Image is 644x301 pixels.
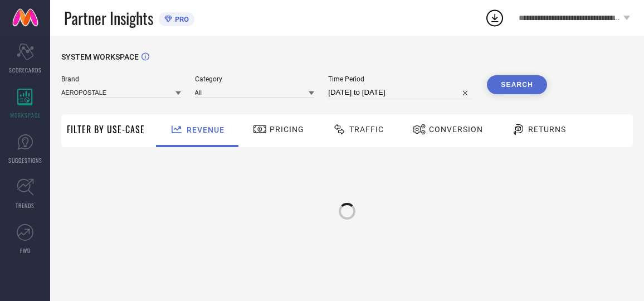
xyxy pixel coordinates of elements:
[67,123,145,136] span: Filter By Use-Case
[20,246,31,255] span: FWD
[195,75,315,83] span: Category
[16,201,35,210] span: TRENDS
[270,125,304,134] span: Pricing
[61,75,181,83] span: Brand
[8,156,42,164] span: SUGGESTIONS
[487,75,547,94] button: Search
[187,125,225,134] span: Revenue
[64,7,153,30] span: Partner Insights
[429,125,483,134] span: Conversion
[328,75,473,83] span: Time Period
[485,8,505,28] div: Open download list
[172,15,189,23] span: PRO
[61,52,139,61] span: SYSTEM WORKSPACE
[528,125,566,134] span: Returns
[9,66,42,74] span: SCORECARDS
[349,125,384,134] span: Traffic
[328,86,473,99] input: Select time period
[10,111,41,119] span: WORKSPACE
